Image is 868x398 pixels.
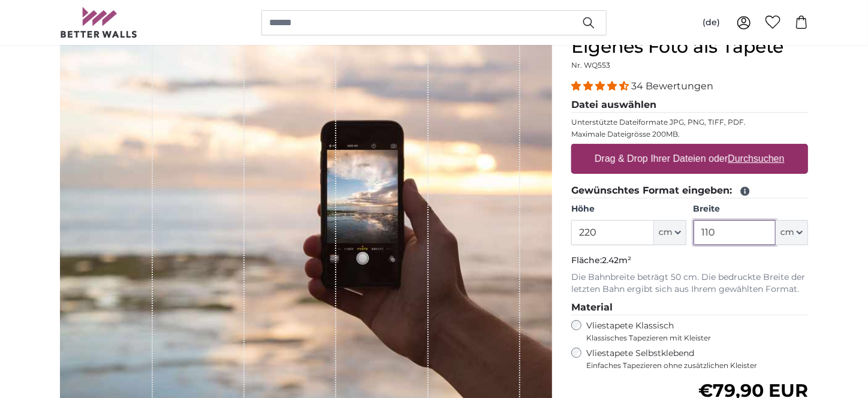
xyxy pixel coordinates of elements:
[571,272,808,296] p: Die Bahnbreite beträgt 50 cm. Die bedruckte Breite der letzten Bahn ergibt sich aus Ihrem gewählt...
[571,98,808,113] legend: Datei auswählen
[571,36,808,58] h1: Eigenes Foto als Tapete
[571,183,808,198] legend: Gewünschtes Format eingeben:
[571,300,808,315] legend: Material
[571,255,808,267] p: Fläche:
[590,147,789,171] label: Drag & Drop Ihrer Dateien oder
[694,203,808,215] label: Breite
[631,80,713,92] span: 34 Bewertungen
[571,129,808,139] p: Maximale Dateigrösse 200MB.
[659,227,673,239] span: cm
[780,227,794,239] span: cm
[571,117,808,127] p: Unterstützte Dateiformate JPG, PNG, TIFF, PDF.
[571,61,610,70] span: Nr. WQ553
[586,320,798,343] label: Vliestapete Klassisch
[586,361,808,370] span: Einfaches Tapezieren ohne zusätzlichen Kleister
[571,80,631,92] span: 4.32 stars
[728,153,785,164] u: Durchsuchen
[586,333,798,343] span: Klassisches Tapezieren mit Kleister
[776,220,808,245] button: cm
[571,203,686,215] label: Höhe
[602,255,631,266] span: 2.42m²
[60,7,138,38] img: Betterwalls
[586,348,808,370] label: Vliestapete Selbstklebend
[654,220,686,245] button: cm
[693,12,730,34] button: (de)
